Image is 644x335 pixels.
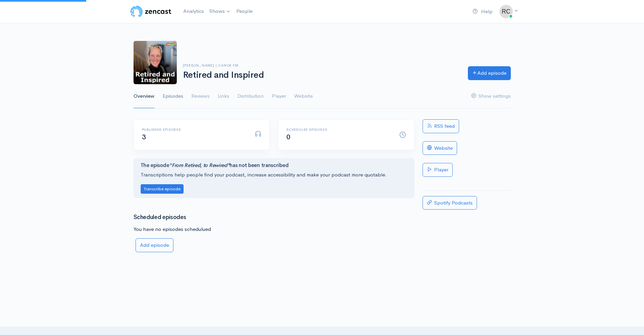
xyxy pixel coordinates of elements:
h4: The episode has not been transcribed [141,163,407,168]
span: 3 [142,133,146,141]
img: ... [499,5,513,18]
span: 0 [286,133,290,141]
a: RSS feed [423,119,459,133]
a: Spotify Podcasts [423,196,477,210]
a: Show settings [471,84,511,109]
a: Player [272,84,286,109]
h3: Scheduled episodes [134,214,414,221]
h6: [PERSON_NAME] | Canoe FM [183,64,460,67]
button: Transcribe episode [141,184,184,194]
i: "From Retired, to Rewired" [169,162,230,168]
a: Analytics [181,4,207,19]
h1: Retired and Inspired [183,70,460,80]
a: People [234,4,255,19]
a: Transcribe episode [141,185,184,192]
a: Website [294,84,313,109]
h6: Published episodes [142,128,247,131]
a: Shows [207,4,234,19]
a: Add episode [136,238,173,252]
a: Help [470,4,495,19]
a: Reviews [191,84,210,109]
h6: Scheduled episodes [286,128,391,131]
a: Add episode [468,66,511,80]
a: Overview [134,84,154,109]
a: Links [218,84,229,109]
a: Episodes [163,84,183,109]
p: You have no episodes schedulued [134,225,414,233]
img: ZenCast Logo [129,5,172,18]
a: Player [423,163,453,177]
a: Website [423,141,457,155]
p: Transcriptions help people find your podcast, increase accessibility and make your podcast more q... [141,171,407,179]
a: Distribution [237,84,264,109]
